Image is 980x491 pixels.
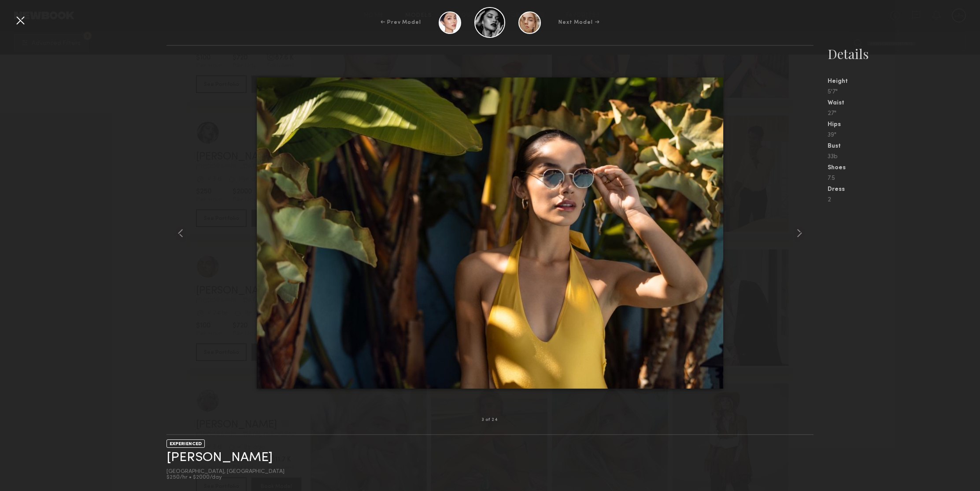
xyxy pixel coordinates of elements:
div: 7.5 [828,175,980,182]
div: 2 [828,197,980,203]
div: EXPERIENCED [166,439,205,448]
div: Dress [828,186,980,193]
div: Height [828,78,980,85]
div: Details [828,45,980,63]
div: ← Prev Model [381,19,421,26]
div: 27" [828,111,980,117]
div: Next Model → [558,19,599,26]
div: $250/hr • $2000/day [166,475,285,480]
div: 3 of 24 [482,418,498,422]
div: Waist [828,100,980,106]
div: Shoes [828,165,980,171]
div: [GEOGRAPHIC_DATA], [GEOGRAPHIC_DATA] [166,469,285,475]
div: 33b [828,154,980,160]
div: Bust [828,143,980,149]
div: 5'7" [828,89,980,95]
a: [PERSON_NAME] [166,451,273,465]
div: 39" [828,132,980,138]
div: Hips [828,122,980,128]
